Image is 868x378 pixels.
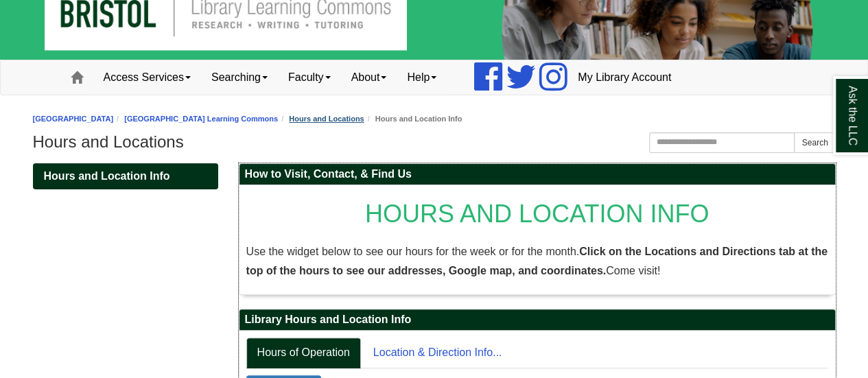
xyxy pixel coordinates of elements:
span: Hours and Location Info [44,170,170,182]
a: Hours of Operation [246,338,361,368]
h2: Library Hours and Location Info [239,309,835,331]
a: My Library Account [567,60,681,95]
h2: How to Visit, Contact, & Find Us [239,164,835,185]
a: Searching [201,60,278,95]
a: Location & Direction Info... [362,338,513,368]
strong: Click on the Locations and Directions tab at the top of the hours to see our addresses, Google ma... [246,246,828,276]
span: HOURS AND LOCATION INFO [365,200,709,228]
a: [GEOGRAPHIC_DATA] [33,115,114,123]
span: Use the widget below to see our hours for the week or for the month. Come visit! [246,246,828,276]
button: Search [794,132,835,153]
a: Faculty [278,60,341,95]
a: Hours and Location Info [33,163,218,189]
div: Guide Pages [33,163,218,189]
a: Help [397,60,447,95]
a: Access Services [93,60,201,95]
a: About [341,60,397,95]
nav: breadcrumb [33,113,836,126]
a: Hours and Locations [289,115,364,123]
a: [GEOGRAPHIC_DATA] Learning Commons [124,115,278,123]
li: Hours and Location Info [364,113,462,126]
h1: Hours and Locations [33,132,836,152]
